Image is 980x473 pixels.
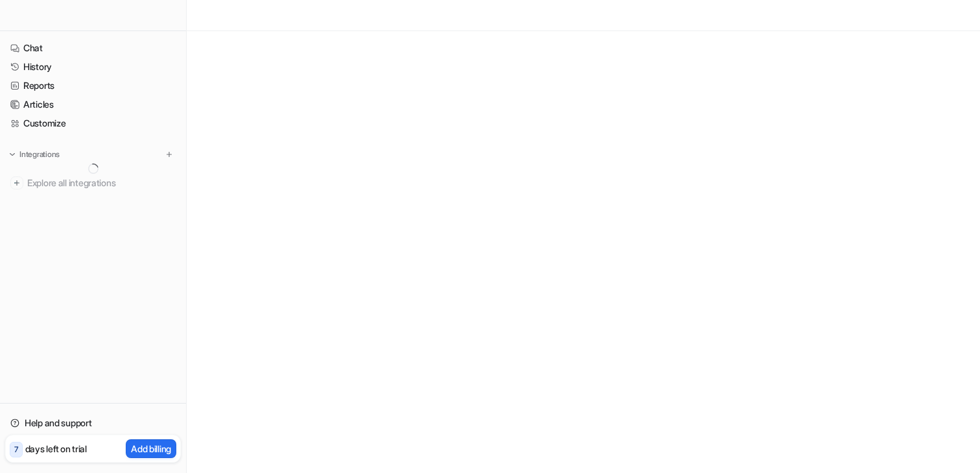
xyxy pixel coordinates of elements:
[5,58,181,76] a: History
[5,174,181,192] a: Explore all integrations
[8,150,17,159] img: expand menu
[5,77,181,95] a: Reports
[126,439,176,458] button: Add billing
[27,173,176,193] span: Explore all integrations
[5,414,181,432] a: Help and support
[5,95,181,114] a: Articles
[5,39,181,57] a: Chat
[14,444,18,455] p: 7
[19,149,60,160] p: Integrations
[5,114,181,132] a: Customize
[10,176,23,189] img: explore all integrations
[25,442,87,455] p: days left on trial
[165,150,174,159] img: menu_add.svg
[5,148,64,161] button: Integrations
[131,442,171,455] p: Add billing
